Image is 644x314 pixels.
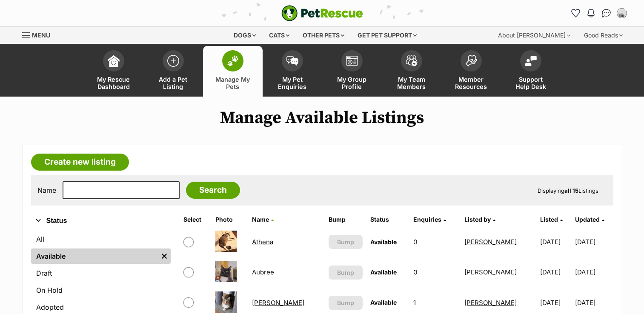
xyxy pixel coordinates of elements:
[263,27,295,44] div: Cats
[31,215,171,226] button: Status
[575,216,600,223] span: Updated
[228,27,262,44] div: Dogs
[392,76,431,90] span: My Team Members
[273,76,312,90] span: My Pet Enquiries
[31,283,171,298] a: On Hold
[252,216,274,223] a: Name
[337,298,354,307] span: Bump
[252,299,304,307] a: [PERSON_NAME]
[367,213,409,226] th: Status
[575,216,604,223] a: Updated
[413,216,441,223] span: translation missing: en.admin.listings.index.attributes.enquiries
[410,227,460,257] td: 0
[602,9,611,17] img: chat-41dd97257d64d25036548639549fe6c8038ab92f7586957e7f3b1b290dea8141.svg
[329,265,363,280] button: Bump
[252,238,273,246] a: Athena
[600,6,613,20] a: Conversations
[575,227,613,257] td: [DATE]
[464,216,495,223] a: Listed by
[329,296,363,310] button: Bump
[325,213,366,226] th: Bump
[337,237,354,246] span: Bump
[263,46,322,97] a: My Pet Enquiries
[618,9,626,17] img: Caroline Bearne profile pic
[37,186,56,194] label: Name
[538,187,598,194] span: Displaying Listings
[333,76,371,90] span: My Group Profile
[382,46,441,97] a: My Team Members
[587,9,594,17] img: notifications-46538b983faf8c2785f20acdc204bb7945ddae34d4c08c2a6579f10ce5e182be.svg
[32,31,50,39] span: Menu
[252,216,269,223] span: Name
[575,257,613,287] td: [DATE]
[540,216,563,223] a: Listed
[569,6,583,20] a: Favourites
[370,238,397,245] span: Available
[180,213,212,226] th: Select
[186,182,240,199] input: Search
[537,257,574,287] td: [DATE]
[281,5,363,21] a: PetRescue
[406,55,418,66] img: team-members-icon-5396bd8760b3fe7c0b43da4ab00e1e3bb1a5d9ba89233759b79545d2d3fc5d0d.svg
[370,268,397,276] span: Available
[215,291,237,313] img: Bonnie
[492,27,576,44] div: About [PERSON_NAME]
[464,238,517,246] a: [PERSON_NAME]
[94,76,133,90] span: My Rescue Dashboard
[108,55,120,67] img: dashboard-icon-eb2f2d2d3e046f16d808141f083e7271f6b2e854fb5c12c21221c1fb7104beca.svg
[203,46,263,97] a: Manage My Pets
[452,76,490,90] span: Member Resources
[227,55,239,66] img: manage-my-pets-icon-02211641906a0b7f246fdf0571729dbe1e7629f14944591b6c1af311fb30b64b.svg
[297,27,350,44] div: Other pets
[346,56,358,66] img: group-profile-icon-3fa3cf56718a62981997c0bc7e787c4b2cf8bcc04b72c1350f741eb67cf2f40e.svg
[212,213,248,226] th: Photo
[84,46,143,97] a: My Rescue Dashboard
[501,46,561,97] a: Support Help Desk
[281,5,363,21] img: logo-e224e6f780fb5917bec1dbf3a21bbac754714ae5b6737aabdf751b685950b380.svg
[464,299,517,307] a: [PERSON_NAME]
[525,56,537,66] img: help-desk-icon-fdf02630f3aa405de69fd3d07c3f3aa587a6932b1a1747fa1d2bba05be0121f9.svg
[540,216,558,223] span: Listed
[22,27,56,42] a: Menu
[167,55,179,67] img: add-pet-listing-icon-0afa8454b4691262ce3f59096e99ab1cd57d4a30225e0717b998d2c9b9846f56.svg
[537,227,574,257] td: [DATE]
[465,55,477,66] img: member-resources-icon-8e73f808a243e03378d46382f2149f9095a855e16c252ad45f914b54edf8863c.svg
[578,27,629,44] div: Good Reads
[441,46,501,97] a: Member Resources
[31,248,158,264] a: Available
[410,257,460,287] td: 0
[370,299,397,306] span: Available
[143,46,203,97] a: Add a Pet Listing
[31,154,129,171] a: Create new listing
[31,231,171,247] a: All
[464,268,517,276] a: [PERSON_NAME]
[615,6,629,20] button: My account
[322,46,382,97] a: My Group Profile
[413,216,446,223] a: Enquiries
[464,216,491,223] span: Listed by
[154,76,192,90] span: Add a Pet Listing
[252,268,274,276] a: Aubree
[214,76,252,90] span: Manage My Pets
[158,248,171,264] a: Remove filter
[352,27,423,44] div: Get pet support
[569,6,629,20] ul: Account quick links
[31,265,171,281] a: Draft
[286,56,298,66] img: pet-enquiries-icon-7e3ad2cf08bfb03b45e93fb7055b45f3efa6380592205ae92323e6603595dc1f.svg
[329,235,363,249] button: Bump
[337,268,354,277] span: Bump
[564,187,578,194] strong: all 15
[512,76,550,90] span: Support Help Desk
[584,6,598,20] button: Notifications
